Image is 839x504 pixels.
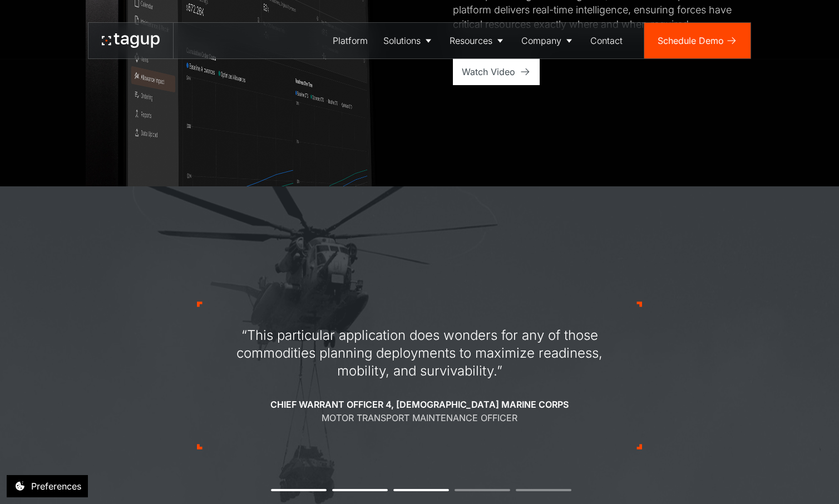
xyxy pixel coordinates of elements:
div: Motor Transport Maintenance Officer [322,411,517,424]
div: Solutions [383,34,421,47]
div: Contact [590,34,623,47]
div: Platform [333,34,368,47]
a: Platform [325,23,376,58]
a: Schedule Demo [644,23,751,58]
button: 3 of 5 [393,489,449,491]
a: Company [514,23,583,58]
div: Resources [450,34,492,47]
a: Resources [442,23,514,58]
div: Chief Warrant Officer 4, [DEMOGRAPHIC_DATA] Marine Corps [270,398,569,411]
div: Watch Video [462,65,515,78]
button: 1 of 5 [271,489,327,491]
a: Solutions [376,23,442,58]
div: Company [521,34,561,47]
div: “This particular application does wonders for any of those commodities planning deployments to ma... [210,327,629,380]
button: 2 of 5 [332,489,388,491]
a: Contact [583,23,630,58]
div: Schedule Demo [658,34,724,47]
div: Preferences [31,480,81,493]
